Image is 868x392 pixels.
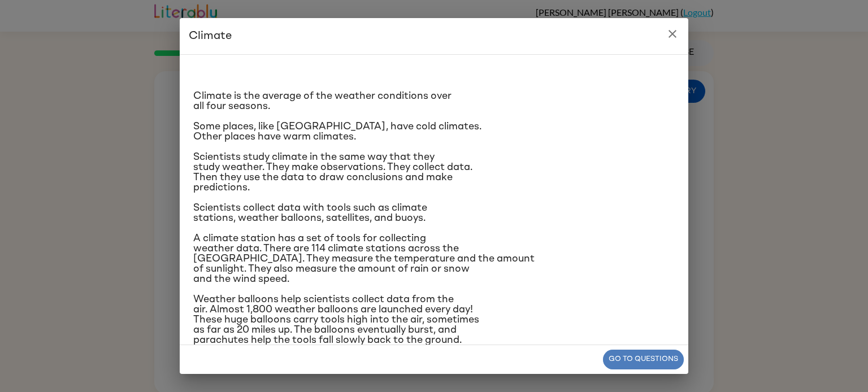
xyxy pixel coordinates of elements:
[193,233,535,284] span: A climate station has a set of tools for collecting weather data. There are 114 climate stations ...
[193,294,479,345] span: Weather balloons help scientists collect data from the air. Almost 1,800 weather balloons are lau...
[193,152,472,193] span: Scientists study climate in the same way that they study weather. They make observations. They co...
[193,203,427,223] span: Scientists collect data with tools such as climate stations, weather balloons, satellites, and bu...
[661,23,684,45] button: close
[193,91,452,111] span: Climate is the average of the weather conditions over all four seasons.
[603,350,684,369] button: Go to questions
[193,121,481,142] span: Some places, like [GEOGRAPHIC_DATA], have cold climates. Other places have warm climates.
[180,18,688,54] h2: Climate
